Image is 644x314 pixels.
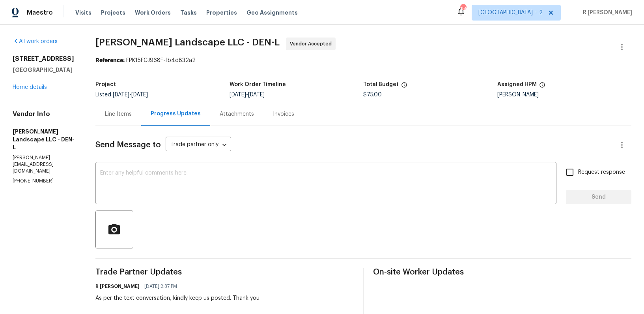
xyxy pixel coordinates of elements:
[13,85,47,90] a: Home details
[105,110,132,118] div: Line Items
[539,82,545,92] span: The hpm assigned to this work order.
[180,10,197,15] span: Tasks
[113,92,129,98] span: [DATE]
[580,9,632,17] span: R [PERSON_NAME]
[95,268,354,276] span: Trade Partner Updates
[95,92,148,98] span: Listed
[101,9,125,17] span: Projects
[13,154,77,175] p: [PERSON_NAME][EMAIL_ADDRESS][DOMAIN_NAME]
[144,282,177,290] span: [DATE] 2:37 PM
[113,92,148,98] span: -
[13,55,77,63] h2: [STREET_ADDRESS]
[460,5,466,13] div: 155
[95,82,116,87] h5: Project
[131,92,148,98] span: [DATE]
[401,82,407,92] span: The total cost of line items that have been proposed by Opendoor. This sum includes line items th...
[151,110,201,118] div: Progress Updates
[230,82,286,87] h5: Work Order Timeline
[363,82,399,87] h5: Total Budget
[273,110,294,118] div: Invoices
[13,66,77,74] h5: [GEOGRAPHIC_DATA]
[13,128,77,151] h5: [PERSON_NAME] Landscape LLC - DEN-L
[95,38,280,47] span: [PERSON_NAME] Landscape LLC - DEN-L
[27,9,53,17] span: Maestro
[478,9,543,17] span: [GEOGRAPHIC_DATA] + 2
[135,9,171,17] span: Work Orders
[95,282,140,290] h6: R [PERSON_NAME]
[95,141,161,149] span: Send Message to
[13,178,77,184] p: [PHONE_NUMBER]
[230,92,246,98] span: [DATE]
[246,9,298,17] span: Geo Assignments
[95,56,631,64] div: FPK15FCJ968F-fb4d832a2
[230,92,265,98] span: -
[95,58,125,63] b: Reference:
[578,168,625,177] span: Request response
[95,294,261,302] div: As per the text conversation, kindly keep us posted. Thank you.
[373,268,631,276] span: On-site Worker Updates
[13,110,77,118] h4: Vendor Info
[166,139,231,152] div: Trade partner only
[13,39,58,44] a: All work orders
[363,92,382,98] span: $75.00
[497,82,537,87] h5: Assigned HPM
[206,9,237,17] span: Properties
[290,40,335,48] span: Vendor Accepted
[75,9,91,17] span: Visits
[248,92,265,98] span: [DATE]
[497,92,631,98] div: [PERSON_NAME]
[220,110,254,118] div: Attachments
